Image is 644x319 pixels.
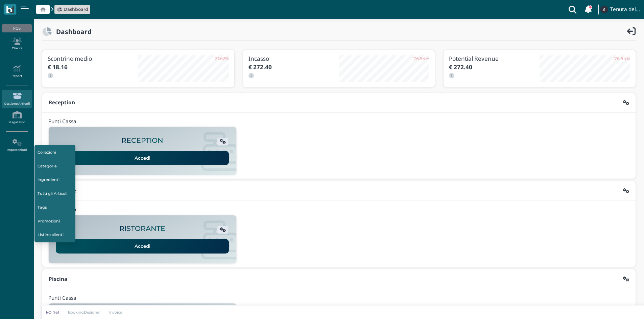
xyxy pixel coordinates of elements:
[34,160,76,172] a: Categorie
[105,310,127,315] a: Invoice
[6,6,14,14] img: logo
[34,187,76,200] a: Tutti gli Articoli
[600,6,608,13] img: ...
[610,7,640,12] h4: Tenuta del Barco
[34,146,76,159] a: Collezioni
[46,310,59,315] p: I/O Net
[48,119,76,125] h4: Punti Cassa
[2,35,31,53] a: Clienti
[2,90,31,108] a: Gestione Articoli
[449,63,472,71] b: € 272.40
[56,239,229,253] a: Accedi
[49,99,75,106] b: Reception
[121,137,163,144] h2: RECEPTION
[49,275,67,283] b: Piscina
[596,298,638,313] iframe: Help widget launcher
[34,229,76,241] a: Listino clienti
[64,6,88,12] span: Dashboard
[599,1,640,18] a: ... Tenuta del Barco
[2,136,31,155] a: Impostazioni
[48,55,138,62] h3: Scontrino medio
[2,24,31,32] div: POS
[34,174,76,186] a: Ingredienti
[34,215,76,228] a: Promozioni
[2,62,31,81] a: Report
[248,55,339,62] h3: Incasso
[52,28,92,35] h2: Dashboard
[48,295,76,301] h4: Punti Cassa
[248,63,272,71] b: € 272.40
[449,55,540,62] h3: Potential Revenue
[34,201,76,214] a: Tags
[64,310,105,315] a: BookingDesigner
[119,225,165,233] h2: RISTORANTE
[2,108,31,127] a: Magazzino
[48,63,68,71] b: € 18.16
[57,6,88,12] a: Dashboard
[56,151,229,165] a: Accedi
